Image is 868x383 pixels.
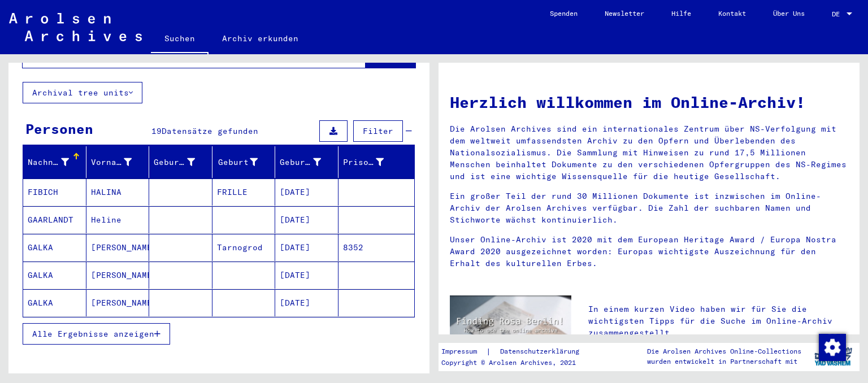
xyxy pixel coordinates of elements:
[23,146,86,178] mat-header-cell: Nachname
[647,356,801,367] p: wurden entwickelt in Partnerschaft mit
[647,346,801,356] p: Die Arolsen Archives Online-Collections
[812,342,854,371] img: yv_logo.png
[338,234,415,261] mat-cell: 8352
[212,234,276,261] mat-cell: Tarnogrod
[441,346,486,358] a: Impressum
[275,262,338,289] mat-cell: [DATE]
[450,295,571,362] img: video.jpg
[28,156,69,168] div: Nachname
[450,90,848,114] h1: Herzlich willkommen im Online-Archiv!
[86,289,150,316] mat-cell: [PERSON_NAME]
[450,190,848,226] p: Ein großer Teil der rund 30 Millionen Dokumente ist inzwischen im Online-Archiv der Arolsen Archi...
[343,153,401,171] div: Prisoner #
[275,234,338,261] mat-cell: [DATE]
[23,234,86,261] mat-cell: GALKA
[832,10,844,18] span: DE
[212,179,276,206] mat-cell: FRILLE
[86,146,150,178] mat-header-cell: Vorname
[86,234,150,261] mat-cell: [PERSON_NAME]
[209,25,312,52] a: Archiv erkunden
[450,123,848,182] p: Die Arolsen Archives sind ein internationales Zentrum über NS-Verfolgung mit dem weltweit umfasse...
[23,289,86,316] mat-cell: GALKA
[23,323,170,345] button: Alle Ergebnisse anzeigen
[23,82,142,103] button: Archival tree units
[154,153,212,171] div: Geburtsname
[275,179,338,206] mat-cell: [DATE]
[86,179,150,206] mat-cell: HALINA
[819,334,846,361] img: Zustimmung ändern
[25,119,93,139] div: Personen
[338,146,415,178] mat-header-cell: Prisoner #
[353,120,403,142] button: Filter
[275,146,338,178] mat-header-cell: Geburtsdatum
[23,179,86,206] mat-cell: FIBICH
[275,289,338,316] mat-cell: [DATE]
[154,156,195,168] div: Geburtsname
[212,146,276,178] mat-header-cell: Geburt‏
[32,329,154,339] span: Alle Ergebnisse anzeigen
[588,303,848,339] p: In einem kurzen Video haben wir für Sie die wichtigsten Tipps für die Suche im Online-Archiv zusa...
[9,13,142,41] img: Arolsen_neg.svg
[818,333,845,360] div: Zustimmung ändern
[149,146,212,178] mat-header-cell: Geburtsname
[280,156,321,168] div: Geburtsdatum
[151,25,209,54] a: Suchen
[217,153,275,171] div: Geburt‏
[162,126,258,136] span: Datensätze gefunden
[441,358,593,368] p: Copyright © Arolsen Archives, 2021
[280,153,338,171] div: Geburtsdatum
[28,153,86,171] div: Nachname
[441,346,593,358] div: |
[86,206,150,233] mat-cell: Heline
[363,126,393,136] span: Filter
[23,206,86,233] mat-cell: GAARLANDT
[91,153,149,171] div: Vorname
[491,346,593,358] a: Datenschutzerklärung
[23,262,86,289] mat-cell: GALKA
[343,156,384,168] div: Prisoner #
[151,126,162,136] span: 19
[86,262,150,289] mat-cell: [PERSON_NAME]
[275,206,338,233] mat-cell: [DATE]
[450,234,848,269] p: Unser Online-Archiv ist 2020 mit dem European Heritage Award / Europa Nostra Award 2020 ausgezeic...
[217,156,258,168] div: Geburt‏
[91,156,132,168] div: Vorname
